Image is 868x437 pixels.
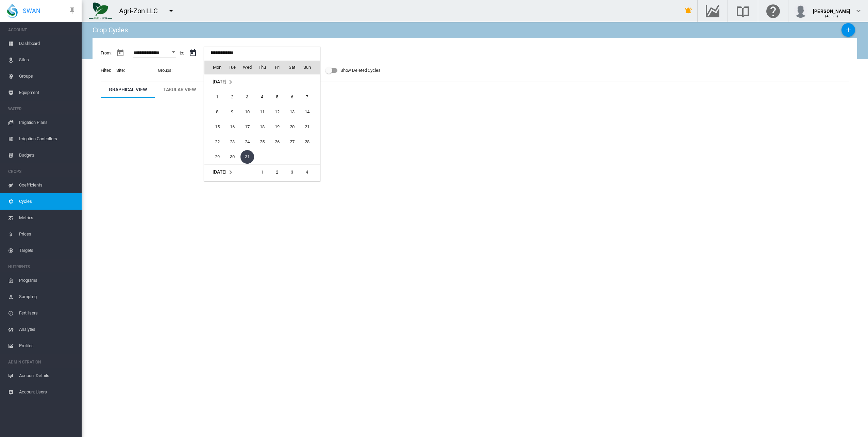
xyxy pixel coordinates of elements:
th: Thu [255,61,270,74]
th: Sat [285,61,300,74]
tr: Week 1 [204,90,320,104]
td: Thursday December 18 2025 [255,119,270,134]
td: Saturday December 6 2025 [285,90,300,104]
td: Wednesday December 17 2025 [240,119,255,134]
span: 3 [240,90,254,104]
tr: Week 4 [204,134,320,149]
span: 15 [211,120,224,134]
span: 21 [300,120,314,134]
span: 27 [285,135,299,149]
span: [DATE] [213,169,227,175]
th: Wed [240,61,255,74]
td: Sunday December 14 2025 [300,104,320,119]
td: Monday December 22 2025 [204,134,225,149]
span: 16 [226,120,239,134]
td: Friday December 12 2025 [270,104,285,119]
span: 11 [255,105,269,119]
td: Sunday December 21 2025 [300,119,320,134]
span: 5 [270,90,284,104]
tr: Week undefined [204,75,320,90]
span: 8 [211,105,224,119]
td: Thursday December 4 2025 [255,90,270,104]
span: 28 [300,135,314,149]
td: Wednesday December 24 2025 [240,134,255,149]
td: Saturday January 3 2026 [285,165,300,180]
td: Sunday December 7 2025 [300,90,320,104]
td: Wednesday December 3 2025 [240,90,255,104]
span: 31 [240,150,254,164]
span: 9 [226,105,239,119]
td: Tuesday December 2 2025 [225,90,240,104]
span: 1 [255,165,269,179]
span: 23 [226,135,239,149]
td: Monday December 15 2025 [204,119,225,134]
td: Tuesday December 9 2025 [225,104,240,119]
span: 13 [285,105,299,119]
md-calendar: Calendar [204,61,320,181]
td: Wednesday December 31 2025 [240,149,255,165]
td: December 2025 [204,75,320,90]
td: Saturday December 27 2025 [285,134,300,149]
span: 14 [300,105,314,119]
span: 17 [240,120,254,134]
th: Sun [300,61,320,74]
td: Thursday December 25 2025 [255,134,270,149]
span: 12 [270,105,284,119]
span: [DATE] [213,79,227,84]
td: Friday January 2 2026 [270,165,285,180]
span: 19 [270,120,284,134]
span: 29 [211,150,224,164]
span: 25 [255,135,269,149]
td: Tuesday December 16 2025 [225,119,240,134]
span: 1 [211,90,224,104]
th: Tue [225,61,240,74]
tr: Week 2 [204,104,320,119]
td: January 2026 [204,165,255,180]
td: Monday December 8 2025 [204,104,225,119]
span: 2 [270,165,284,179]
td: Friday December 26 2025 [270,134,285,149]
td: Saturday December 13 2025 [285,104,300,119]
td: Thursday January 1 2026 [255,165,270,180]
td: Sunday December 28 2025 [300,134,320,149]
span: 26 [270,135,284,149]
tr: Week 1 [204,165,320,180]
tr: Week 3 [204,119,320,134]
tr: Week 5 [204,149,320,165]
span: 24 [240,135,254,149]
span: 6 [285,90,299,104]
span: 4 [255,90,269,104]
td: Monday December 29 2025 [204,149,225,165]
span: 7 [300,90,314,104]
span: 3 [285,165,299,179]
th: Fri [270,61,285,74]
td: Saturday December 20 2025 [285,119,300,134]
span: 22 [211,135,224,149]
td: Tuesday December 30 2025 [225,149,240,165]
td: Tuesday December 23 2025 [225,134,240,149]
td: Friday December 5 2025 [270,90,285,104]
span: 10 [240,105,254,119]
th: Mon [204,61,225,74]
span: 4 [300,165,314,179]
span: 2 [226,90,239,104]
td: Wednesday December 10 2025 [240,104,255,119]
span: 30 [226,150,239,164]
td: Friday December 19 2025 [270,119,285,134]
td: Thursday December 11 2025 [255,104,270,119]
span: 20 [285,120,299,134]
span: 18 [255,120,269,134]
td: Monday December 1 2025 [204,90,225,104]
td: Sunday January 4 2026 [300,165,320,180]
